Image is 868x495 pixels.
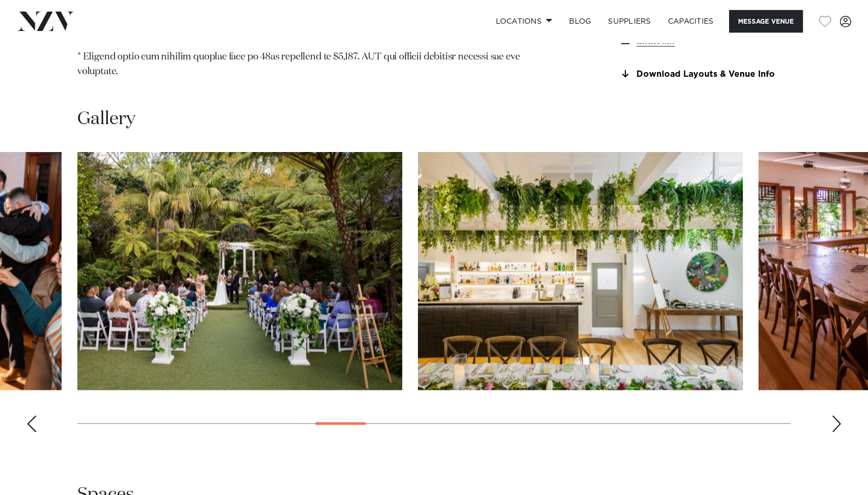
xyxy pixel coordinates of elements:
img: nzv-logo.png [17,12,74,31]
a: Download Layouts & Venue Info [619,70,791,79]
button: Message Venue [729,10,803,33]
a: Locations [487,10,561,33]
a: BLOG [561,10,600,33]
h2: Gallery [77,107,135,131]
swiper-slide: 11 / 30 [77,152,402,390]
a: Capacities [660,10,722,33]
swiper-slide: 12 / 30 [418,152,743,390]
a: SUPPLIERS [600,10,659,33]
